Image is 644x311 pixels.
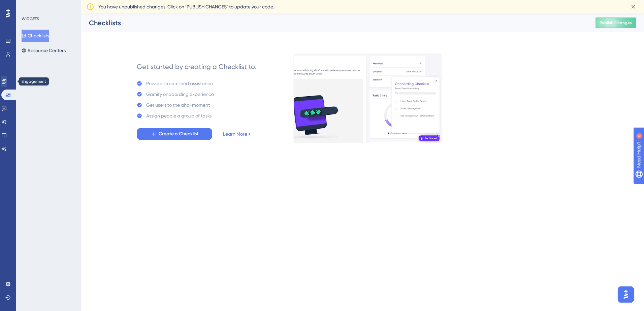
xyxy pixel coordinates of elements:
button: Resource Centers [22,44,66,57]
span: Create a Checklist [159,130,198,138]
a: Learn More > [223,130,251,138]
span: Need Help? [16,2,42,10]
div: Get started by creating a Checklist to: [137,62,257,71]
div: Checklists [89,18,579,28]
span: Publish Changes [600,20,632,26]
span: You have unpublished changes. Click on ‘PUBLISH CHANGES’ to update your code. [98,3,274,11]
div: Get users to the aha-moment [146,101,210,109]
div: Provide streamlined assistance [146,79,213,88]
div: 6 [47,3,49,9]
div: Gamify onbaording experience [146,90,214,98]
iframe: UserGuiding AI Assistant Launcher [616,284,636,305]
div: WIDGETS [22,16,39,22]
button: Create a Checklist [137,128,212,140]
button: Checklists [22,30,49,42]
div: Assign people a group of tasks [146,112,212,120]
button: Publish Changes [595,18,636,28]
img: e28e67207451d1beac2d0b01ddd05b56.gif [293,54,442,143]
